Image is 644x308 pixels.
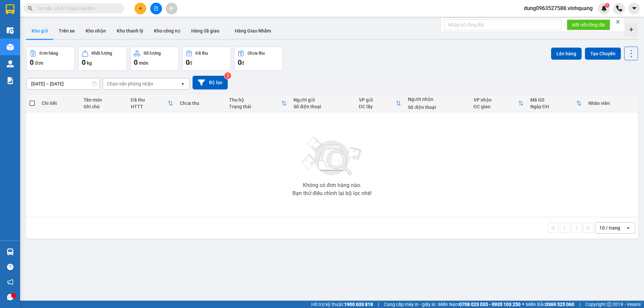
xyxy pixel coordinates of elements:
[344,302,373,307] strong: 1900 633 818
[444,19,561,30] input: Nhập số tổng đài
[84,104,124,109] div: Ghi chú
[131,104,168,109] div: HTTT
[7,248,14,255] img: warehouse-icon
[572,21,605,28] span: Kết nối tổng đài
[169,6,174,11] span: aim
[459,302,521,307] strong: 0708 023 035 - 0935 103 250
[37,5,116,12] input: Tìm tên, số ĐT hoặc mã đơn
[384,301,436,308] span: Cung cấp máy in - giấy in:
[615,19,620,24] span: close
[226,95,290,112] th: Toggle SortBy
[229,97,281,103] div: Thu hộ
[7,279,13,285] span: notification
[359,97,396,103] div: VP gửi
[292,191,372,196] div: Bạn thử điều chỉnh lại bộ lọc nhé!
[616,5,622,11] img: phone-icon
[144,51,161,56] div: Số lượng
[26,78,100,89] input: Select a date range.
[229,104,281,109] div: Trạng thái
[186,23,225,39] button: Hàng đã giao
[530,97,576,103] div: Mã GD
[127,95,177,112] th: Toggle SortBy
[299,133,366,180] img: svg+xml;base64,PHN2ZyBjbGFzcz0ibGlzdC1wbHVnX19zdmciIHhtbG5zPSJodHRwOi8vd3d3LnczLm9yZy8yMDAwL3N2Zy...
[138,6,143,11] span: plus
[408,105,467,110] div: Số điện thoại
[7,77,14,84] img: solution-icon
[182,47,231,71] button: Đã thu0đ
[238,58,241,66] span: 0
[522,303,524,306] span: ⚪️
[579,301,580,308] span: |
[248,51,265,56] div: Chưa thu
[234,47,283,71] button: Chưa thu0đ
[545,302,574,307] strong: 0369 525 060
[7,294,13,300] span: message
[519,4,598,12] span: dung0963527588.vinhquang
[311,301,373,308] span: Hỗ trợ kỹ thuật:
[134,58,138,66] span: 0
[607,302,611,307] span: copyright
[438,301,521,308] span: Miền Nam
[92,51,112,56] div: Khối lượng
[359,104,396,109] div: ĐC lấy
[7,27,14,34] img: warehouse-icon
[474,104,518,109] div: ĐC giao
[224,72,231,79] sup: 2
[78,47,127,71] button: Khối lượng0kg
[193,76,228,89] button: Bộ lọc
[35,60,43,66] span: đơn
[149,23,186,39] button: Kho công nợ
[625,23,638,36] div: Tạo kho hàng mới
[293,104,352,109] div: Số điện thoại
[7,264,13,270] span: question-circle
[628,3,640,14] button: caret-down
[111,23,149,39] button: Kho thanh lý
[84,97,124,103] div: Tên món
[53,23,80,39] button: Trên xe
[190,60,192,66] span: đ
[7,44,14,51] img: warehouse-icon
[26,47,75,71] button: Đơn hàng0đơn
[585,48,621,60] button: Tạo Chuyến
[601,5,607,11] img: icon-new-feature
[241,60,244,66] span: đ
[606,3,608,8] span: 1
[293,97,352,103] div: Người gửi
[196,51,208,56] div: Đã thu
[42,101,76,106] div: Chi tiết
[135,3,146,14] button: plus
[130,47,179,71] button: Số lượng0món
[378,301,379,308] span: |
[180,81,185,86] svg: open
[599,225,620,231] div: 10 / trang
[7,60,14,67] img: warehouse-icon
[408,97,467,102] div: Người nhận
[166,3,177,14] button: aim
[631,5,637,11] span: caret-down
[470,95,527,112] th: Toggle SortBy
[131,97,168,103] div: Đã thu
[154,6,158,11] span: file-add
[626,225,631,231] svg: open
[588,101,635,106] div: Nhân viên
[526,301,574,308] span: Miền Bắc
[80,23,111,39] button: Kho nhận
[107,80,153,87] div: Chọn văn phòng nhận
[356,95,405,112] th: Toggle SortBy
[235,28,271,34] span: Hàng Giao Nhầm
[30,58,34,66] span: 0
[28,6,33,11] span: search
[139,60,148,66] span: món
[26,23,53,39] button: Kho gửi
[82,58,86,66] span: 0
[527,95,585,112] th: Toggle SortBy
[605,3,609,8] sup: 1
[567,19,610,30] button: Kết nối tổng đài
[40,51,58,56] div: Đơn hàng
[186,58,190,66] span: 0
[530,104,576,109] div: Ngày ĐH
[551,48,582,60] button: Lên hàng
[6,4,14,14] img: logo-vxr
[87,60,92,66] span: kg
[474,97,518,103] div: VP nhận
